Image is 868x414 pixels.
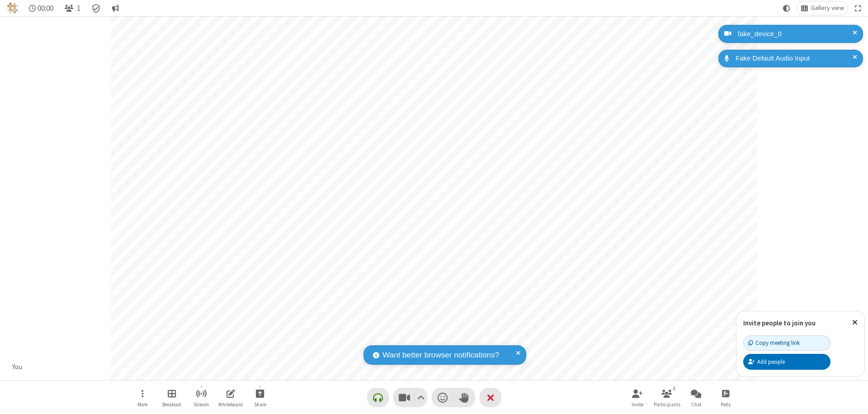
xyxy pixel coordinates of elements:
span: Gallery view [811,5,844,12]
span: Share [254,402,266,407]
div: 1 [670,384,678,392]
button: Manage Breakout Rooms [158,385,185,410]
button: Send a reaction [432,388,453,407]
button: Raise hand [453,388,475,407]
button: Add people [743,354,830,369]
span: Chat [691,402,702,407]
div: fake_device_0 [735,29,856,39]
span: Stream [193,402,209,407]
span: More [137,402,147,407]
img: QA Selenium DO NOT DELETE OR CHANGE [7,3,18,14]
label: Invite people to join you [743,319,816,327]
button: Copy meeting link [743,335,830,351]
span: Breakout [162,402,181,407]
button: Close popover [845,311,864,334]
button: Connect your audio [367,388,389,407]
div: Copy meeting link [748,339,800,347]
button: Start streaming [188,385,215,410]
button: Video setting [415,388,427,407]
button: Open poll [712,385,739,410]
span: 1 [77,4,80,13]
div: Timer [25,1,57,15]
span: 00:00 [38,4,53,13]
button: Start sharing [246,385,274,410]
span: Invite [632,402,643,407]
button: Open chat [683,385,710,410]
button: Open participant list [61,1,84,15]
div: Meeting details Encryption enabled [88,1,105,15]
span: Whiteboard [218,402,243,407]
div: You [9,362,26,372]
button: Open participant list [653,385,680,410]
button: Invite participants (⌘+Shift+I) [624,385,651,410]
div: Fake Default Audio Input [732,53,856,64]
button: Conversation [108,1,123,15]
button: Fullscreen [851,1,865,15]
button: Open shared whiteboard [217,385,244,410]
span: Want better browser notifications? [382,349,499,361]
button: Change layout [797,1,848,15]
button: End or leave meeting [480,388,501,407]
span: Participants [654,402,680,407]
span: Polls [721,402,731,407]
button: Stop video (⌘+Shift+V) [393,388,427,407]
button: Using system theme [779,1,794,15]
button: Open menu [129,385,156,410]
